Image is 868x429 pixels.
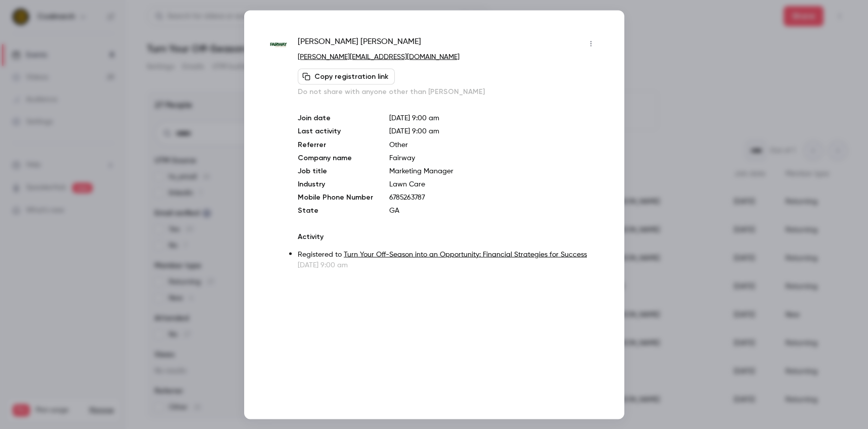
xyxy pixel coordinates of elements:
p: Referrer [298,139,373,150]
p: 6785263787 [389,192,599,202]
p: Last activity [298,126,373,136]
a: [PERSON_NAME][EMAIL_ADDRESS][DOMAIN_NAME] [298,53,460,60]
p: Do not share with anyone other than [PERSON_NAME] [298,86,599,97]
p: Fairway [389,153,599,163]
p: [DATE] 9:00 am [389,113,599,123]
p: Mobile Phone Number [298,192,373,202]
span: [DATE] 9:00 am [389,127,439,134]
p: [DATE] 9:00 am [298,260,599,270]
p: Registered to [298,249,599,260]
p: Company name [298,153,373,163]
p: Job title [298,166,373,176]
p: Lawn Care [389,179,599,189]
img: fairwaylawnga.com [269,36,288,55]
p: State [298,205,373,215]
p: Industry [298,179,373,189]
p: Other [389,139,599,150]
p: Activity [298,231,599,242]
p: Marketing Manager [389,166,599,176]
p: Join date [298,113,373,123]
button: Copy registration link [298,68,395,84]
a: Turn Your Off-Season into an Opportunity: Financial Strategies for Success [344,251,587,258]
span: [PERSON_NAME] [PERSON_NAME] [298,35,421,52]
p: GA [389,205,599,215]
